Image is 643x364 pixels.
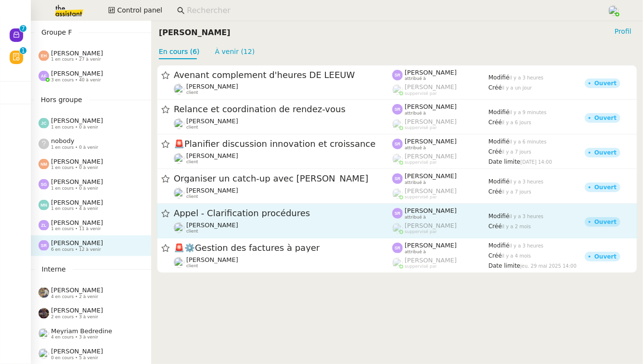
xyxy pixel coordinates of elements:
span: [PERSON_NAME] [405,222,457,229]
span: Créé [489,252,502,259]
span: 1 en cours • 27 à venir [51,57,101,62]
span: client [186,91,198,96]
img: svg [392,208,403,219]
img: svg [392,70,403,80]
span: suppervisé par [405,91,437,96]
a: [PERSON_NAME] 1 en cours • 4 à venir [31,195,151,215]
span: [PERSON_NAME] [405,83,457,91]
img: svg [39,240,49,251]
span: suppervisé par [405,229,437,234]
app-user-detailed-label: client [174,256,392,269]
span: 0 en cours • 5 à venir [51,355,98,361]
span: [PERSON_NAME] [186,221,238,229]
nz-badge-sup: 7 [20,25,26,32]
span: il y a 3 heures [510,244,544,249]
p: 7 [21,25,25,34]
span: [PERSON_NAME] [51,239,103,247]
span: suppervisé par [405,195,437,200]
app-user-label: attribué à [392,103,489,116]
span: [PERSON_NAME] [186,83,238,90]
span: il y a 3 heures [510,76,544,81]
span: client [186,264,198,269]
span: Créé [489,84,502,91]
img: svg [39,51,49,61]
span: [PERSON_NAME] [51,219,103,226]
a: [PERSON_NAME] 4 en cours • 2 à venir [31,283,151,303]
span: Organiser un catch-up avec [PERSON_NAME] [174,175,392,183]
span: attribué à [405,249,426,255]
app-user-label: suppervisé par [392,257,489,269]
span: Avenant complement d'heures DE LEEUW [174,71,392,79]
span: suppervisé par [405,125,437,130]
span: Modifié [489,75,510,81]
span: Meyriam Bedredine [51,327,112,335]
a: [PERSON_NAME] 1 en cours • 27 à venir [31,46,151,66]
span: Relance et coordination de rendez-vous [174,105,392,114]
span: [PERSON_NAME] [51,286,103,294]
span: Profil [615,26,631,36]
img: svg [39,159,49,169]
span: [PERSON_NAME] [51,117,103,124]
span: [PERSON_NAME] [405,69,457,76]
img: users%2FyQfMwtYgTqhRP2YHWHmG2s2LYaD3%2Favatar%2Fprofile-pic.png [39,349,49,359]
img: svg [392,104,403,115]
span: 1 en cours • 11 à venir [51,226,101,232]
img: users%2FRqsVXU4fpmdzH7OZdqyP8LuLV9O2%2Favatar%2F0d6ec0de-1f9c-4f7b-9412-5ce95fe5afa7 [174,257,184,268]
app-user-label: attribué à [392,172,489,185]
span: Créé [489,188,502,195]
a: Meyriam Bedredine 4 en cours • 3 à venir [31,324,151,344]
div: Ouvert [594,115,617,121]
app-user-label: attribué à [392,69,489,81]
app-user-label: suppervisé par [392,83,489,96]
span: [PERSON_NAME] [51,50,103,57]
img: users%2FPPrFYTsEAUgQy5cK5MCpqKbOX8K2%2Favatar%2FCapture%20d%E2%80%99e%CC%81cran%202023-06-05%20a%... [608,5,619,16]
span: client [186,229,198,234]
span: [PERSON_NAME] [405,172,457,180]
span: [PERSON_NAME] [51,348,103,355]
span: client [186,125,198,130]
span: il y a 3 heures [510,214,544,219]
button: Control panel [103,4,168,17]
app-user-detailed-label: client [174,117,392,130]
span: suppervisé par [405,160,437,165]
span: il y a un jour [502,85,532,91]
span: [PERSON_NAME] [405,257,457,264]
app-user-detailed-label: client [174,152,392,165]
span: [DATE] 14:00 [520,159,552,165]
span: ⚙️Gestion des factures à payer [174,244,392,253]
app-user-detailed-label: client [174,221,392,234]
span: [PERSON_NAME] [186,152,238,159]
app-user-label: attribué à [392,138,489,150]
img: users%2FPPrFYTsEAUgQy5cK5MCpqKbOX8K2%2Favatar%2FCapture%20d%E2%80%99e%CC%81cran%202023-06-05%20a%... [392,119,403,130]
img: users%2FrZ9hsAwvZndyAxvpJrwIinY54I42%2Favatar%2FChatGPT%20Image%201%20aou%CC%82t%202025%2C%2011_1... [174,222,184,233]
span: Groupe F [35,27,79,38]
app-user-label: suppervisé par [392,187,489,200]
img: svg [39,71,49,81]
span: jeu. 29 mai 2025 14:00 [520,263,577,269]
a: À venir (12) [215,48,255,55]
span: [PERSON_NAME] [51,178,103,185]
span: Modifié [489,213,510,220]
img: users%2FpftfpH3HWzRMeZpe6E7kXDgO5SJ3%2Favatar%2Fa3cc7090-f8ed-4df9-82e0-3c63ac65f9dd [174,118,184,129]
span: il y a 6 minutes [510,140,547,145]
span: [PERSON_NAME] [51,70,103,77]
img: users%2FpftfpH3HWzRMeZpe6E7kXDgO5SJ3%2Favatar%2Fa3cc7090-f8ed-4df9-82e0-3c63ac65f9dd [174,153,184,164]
img: 388bd129-7e3b-4cb1-84b4-92a3d763e9b7 [39,287,49,298]
nz-page-header-title: [PERSON_NAME] [159,26,231,39]
app-user-label: suppervisé par [392,153,489,165]
app-user-label: suppervisé par [392,222,489,234]
span: il y a 9 minutes [510,110,547,115]
a: [PERSON_NAME] 3 en cours • 40 à venir [31,66,151,86]
input: Rechercher [187,4,597,17]
span: [PERSON_NAME] [405,118,457,125]
span: 2 en cours • 3 à venir [51,314,98,320]
span: Date limite [489,262,520,269]
span: Modifié [489,109,510,116]
span: il y a 2 mois [502,224,531,229]
span: [PERSON_NAME] [51,158,103,165]
img: svg [392,243,403,254]
img: users%2FPPrFYTsEAUgQy5cK5MCpqKbOX8K2%2Favatar%2FCapture%20d%E2%80%99e%CC%81cran%202023-06-05%20a%... [392,258,403,268]
span: il y a 3 heures [510,179,544,184]
span: attribué à [405,180,426,185]
span: 1 en cours • 4 à venir [51,206,98,211]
